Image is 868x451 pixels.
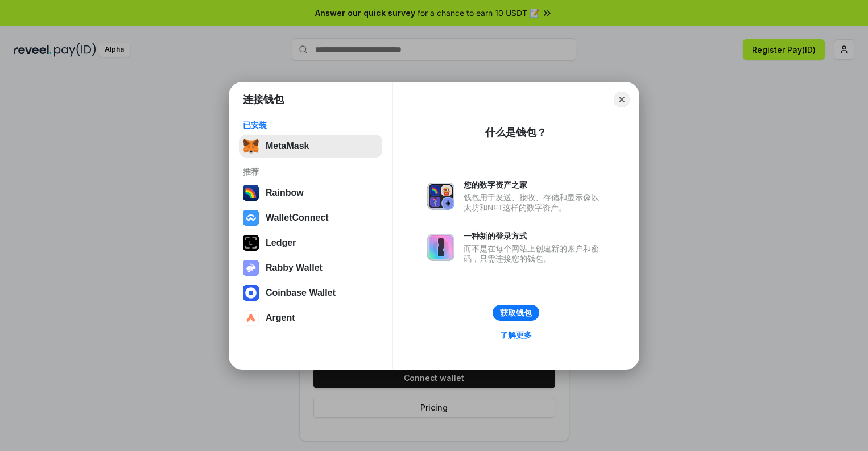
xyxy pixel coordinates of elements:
button: Coinbase Wallet [239,282,382,304]
div: Argent [266,313,295,323]
div: WalletConnect [266,213,329,223]
div: 已安装 [243,120,379,130]
img: svg+xml,%3Csvg%20width%3D%2228%22%20height%3D%2228%22%20viewBox%3D%220%200%2028%2028%22%20fill%3D... [243,285,259,301]
img: svg+xml,%3Csvg%20xmlns%3D%22http%3A%2F%2Fwww.w3.org%2F2000%2Fsvg%22%20fill%3D%22none%22%20viewBox... [427,183,454,210]
img: svg+xml,%3Csvg%20xmlns%3D%22http%3A%2F%2Fwww.w3.org%2F2000%2Fsvg%22%20fill%3D%22none%22%20viewBox... [427,234,454,261]
img: svg+xml,%3Csvg%20width%3D%2228%22%20height%3D%2228%22%20viewBox%3D%220%200%2028%2028%22%20fill%3D... [243,210,259,226]
div: 钱包用于发送、接收、存储和显示像以太坊和NFT这样的数字资产。 [464,192,605,213]
img: svg+xml,%3Csvg%20xmlns%3D%22http%3A%2F%2Fwww.w3.org%2F2000%2Fsvg%22%20width%3D%2228%22%20height%3... [243,235,259,251]
img: svg+xml,%3Csvg%20xmlns%3D%22http%3A%2F%2Fwww.w3.org%2F2000%2Fsvg%22%20fill%3D%22none%22%20viewBox... [243,260,259,276]
button: Ledger [239,231,382,254]
div: 而不是在每个网站上创建新的账户和密码，只需连接您的钱包。 [464,243,605,264]
button: 获取钱包 [493,305,539,321]
div: Coinbase Wallet [266,288,336,298]
div: 推荐 [243,167,379,177]
div: 您的数字资产之家 [464,180,605,190]
img: svg+xml,%3Csvg%20width%3D%22120%22%20height%3D%22120%22%20viewBox%3D%220%200%20120%20120%22%20fil... [243,185,259,201]
div: Rabby Wallet [266,263,323,273]
button: Argent [239,307,382,329]
div: 获取钱包 [500,308,532,318]
div: MetaMask [266,141,309,151]
a: 了解更多 [493,328,539,342]
button: WalletConnect [239,206,382,229]
div: Rainbow [266,188,304,198]
img: svg+xml,%3Csvg%20fill%3D%22none%22%20height%3D%2233%22%20viewBox%3D%220%200%2035%2033%22%20width%... [243,138,259,154]
h1: 连接钱包 [243,93,284,106]
div: 了解更多 [500,330,532,340]
div: Ledger [266,238,296,248]
button: MetaMask [239,135,382,158]
button: Rainbow [239,181,382,204]
div: 一种新的登录方式 [464,231,605,241]
div: 什么是钱包？ [485,126,547,139]
img: svg+xml,%3Csvg%20width%3D%2228%22%20height%3D%2228%22%20viewBox%3D%220%200%2028%2028%22%20fill%3D... [243,310,259,326]
button: Rabby Wallet [239,256,382,279]
button: Close [614,92,630,107]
